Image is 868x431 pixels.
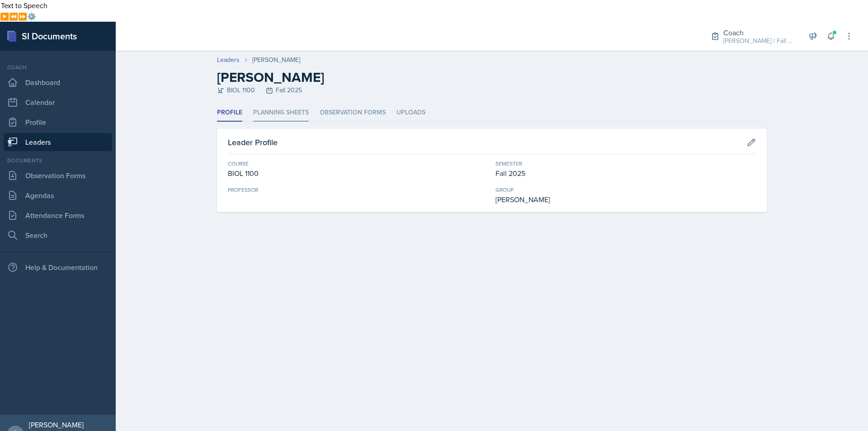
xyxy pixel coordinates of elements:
div: BIOL 1100 [228,168,488,179]
a: Calendar [4,93,112,111]
div: BIOL 1100 Fall 2025 [217,85,767,95]
button: Settings [27,11,36,22]
a: Profile [4,113,112,131]
div: Semester [495,160,756,168]
h3: Leader Profile [228,136,278,148]
div: Fall 2025 [495,168,756,179]
div: [PERSON_NAME] [495,194,756,205]
a: Dashboard [4,73,112,91]
li: Profile [217,104,242,122]
div: Help & Documentation [4,258,112,276]
div: Group [495,186,756,194]
button: Previous [9,11,18,22]
div: Coach [723,27,796,38]
a: Search [4,226,112,244]
div: [PERSON_NAME] / Fall 2025 [723,36,796,46]
h2: [PERSON_NAME] [217,69,767,85]
div: [PERSON_NAME] [252,55,300,65]
div: Documents [4,156,112,165]
a: Leaders [217,55,240,65]
a: Leaders [4,133,112,151]
li: Observation Forms [320,104,386,122]
div: Professor [228,186,488,194]
a: Observation Forms [4,166,112,185]
li: Uploads [396,104,425,122]
div: Course [228,160,488,168]
a: Attendance Forms [4,206,112,224]
div: Coach [4,63,112,71]
a: Agendas [4,186,112,204]
button: Forward [18,11,27,22]
li: Planning Sheets [253,104,309,122]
